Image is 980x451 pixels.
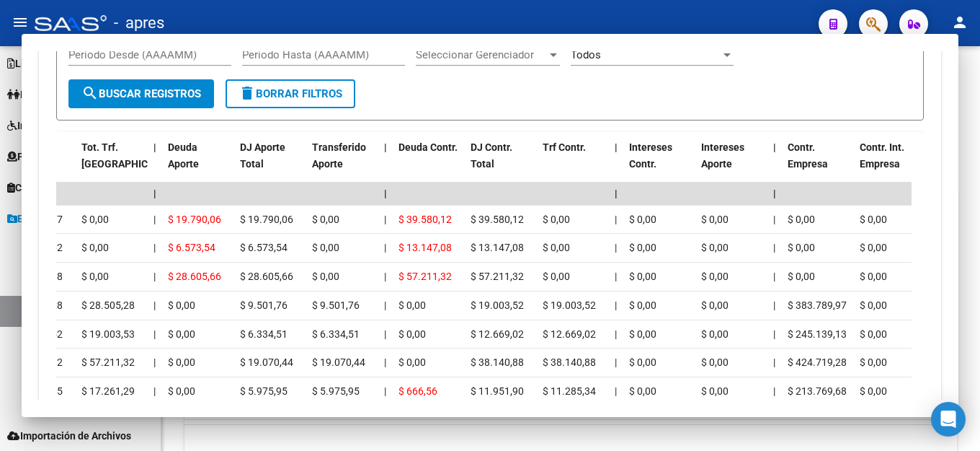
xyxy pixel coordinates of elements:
[81,328,135,340] span: $ 19.003,53
[81,84,99,102] mat-icon: search
[416,48,547,61] span: Seleccionar Gerenciador
[240,385,288,397] span: $ 5.975,95
[384,242,386,253] span: |
[773,141,776,153] span: |
[7,56,133,71] span: Liquidación de Convenios
[788,356,847,368] span: $ 424.719,28
[312,328,360,340] span: $ 6.334,51
[240,242,288,253] span: $ 6.573,54
[226,79,355,108] button: Borrar Filtros
[240,141,285,170] span: DJ Aporte Total
[788,299,847,311] span: $ 383.789,97
[153,271,156,282] span: |
[312,299,360,311] span: $ 9.501,76
[773,242,775,253] span: |
[615,242,617,253] span: |
[168,141,199,170] span: Deuda Aporte
[543,385,596,397] span: $ 11.285,34
[168,214,221,225] span: $ 19.790,06
[240,299,288,311] span: $ 9.501,76
[7,149,94,165] span: Fiscalización RG
[81,242,109,253] span: $ 0,00
[312,271,339,282] span: $ 0,00
[931,402,966,437] div: Open Intercom Messenger
[773,271,775,282] span: |
[788,141,828,170] span: Contr. Empresa
[153,385,156,397] span: |
[7,428,131,444] span: Importación de Archivos
[860,299,887,311] span: $ 0,00
[543,356,596,368] span: $ 38.140,88
[384,271,386,282] span: |
[773,299,775,311] span: |
[701,299,729,311] span: $ 0,00
[153,299,156,311] span: |
[615,188,618,199] span: |
[81,141,179,170] span: Tot. Trf. [GEOGRAPHIC_DATA]
[81,271,109,282] span: $ 0,00
[543,328,596,340] span: $ 12.669,02
[81,356,135,368] span: $ 57.211,32
[384,385,386,397] span: |
[773,328,775,340] span: |
[623,132,695,196] datatable-header-cell: Intereses Contr.
[860,271,887,282] span: $ 0,00
[240,214,293,225] span: $ 19.790,06
[701,328,729,340] span: $ 0,00
[240,328,288,340] span: $ 6.334,51
[234,132,306,196] datatable-header-cell: DJ Aporte Total
[312,356,365,368] span: $ 19.070,44
[701,242,729,253] span: $ 0,00
[629,299,656,311] span: $ 0,00
[615,141,618,153] span: |
[398,356,426,368] span: $ 0,00
[860,385,887,397] span: $ 0,00
[471,271,524,282] span: $ 57.211,32
[7,118,141,133] span: Integración (discapacidad)
[465,132,537,196] datatable-header-cell: DJ Contr. Total
[168,242,215,253] span: $ 6.573,54
[854,132,926,196] datatable-header-cell: Contr. Int. Empresa
[398,141,458,153] span: Deuda Contr.
[153,328,156,340] span: |
[240,271,293,282] span: $ 28.605,66
[384,356,386,368] span: |
[114,7,164,39] span: - apres
[537,132,609,196] datatable-header-cell: Trf Contr.
[81,214,109,225] span: $ 0,00
[312,214,339,225] span: $ 0,00
[168,385,195,397] span: $ 0,00
[162,132,234,196] datatable-header-cell: Deuda Aporte
[239,87,342,100] span: Borrar Filtros
[615,385,617,397] span: |
[615,214,617,225] span: |
[629,242,656,253] span: $ 0,00
[782,132,854,196] datatable-header-cell: Contr. Empresa
[571,48,601,61] span: Todos
[153,356,156,368] span: |
[629,356,656,368] span: $ 0,00
[81,299,135,311] span: $ 28.505,28
[153,242,156,253] span: |
[695,132,767,196] datatable-header-cell: Intereses Aporte
[471,141,512,170] span: DJ Contr. Total
[629,271,656,282] span: $ 0,00
[312,242,339,253] span: $ 0,00
[629,385,656,397] span: $ 0,00
[788,242,815,253] span: $ 0,00
[240,356,293,368] span: $ 19.070,44
[471,242,524,253] span: $ 13.147,08
[471,299,524,311] span: $ 19.003,52
[12,14,29,31] mat-icon: menu
[398,328,426,340] span: $ 0,00
[788,271,815,282] span: $ 0,00
[384,188,387,199] span: |
[543,141,586,153] span: Trf Contr.
[68,79,214,108] button: Buscar Registros
[153,141,156,153] span: |
[615,299,617,311] span: |
[239,84,256,102] mat-icon: delete
[701,271,729,282] span: $ 0,00
[398,385,437,397] span: $ 666,56
[384,328,386,340] span: |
